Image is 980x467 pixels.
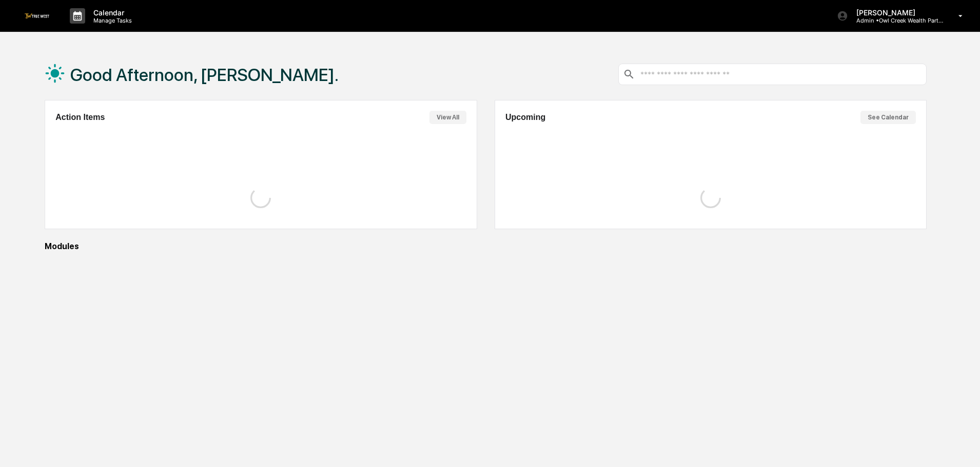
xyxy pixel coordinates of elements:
p: [PERSON_NAME] [848,8,944,17]
div: Modules [45,241,927,251]
h2: Upcoming [505,113,545,122]
button: View All [429,111,466,124]
img: logo [25,13,49,18]
p: Admin • Owl Creek Wealth Partners [848,17,944,24]
h2: Action Items [55,113,105,122]
button: See Calendar [860,111,916,124]
p: Manage Tasks [85,17,137,24]
h1: Good Afternoon, [PERSON_NAME]. [70,65,339,85]
p: Calendar [85,8,137,17]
